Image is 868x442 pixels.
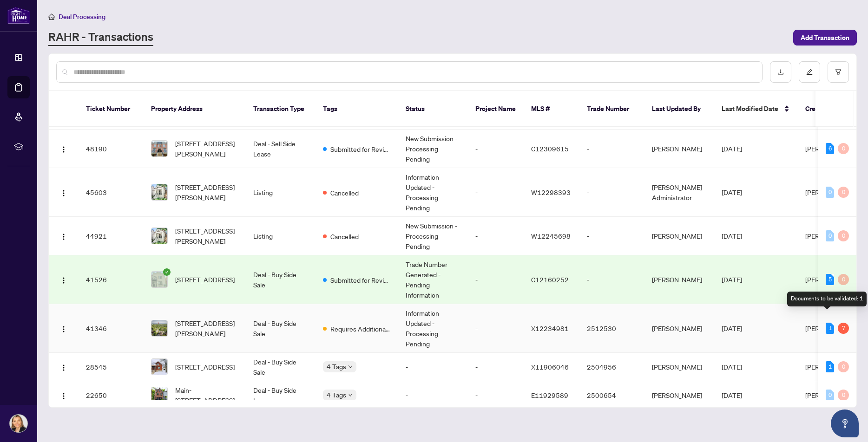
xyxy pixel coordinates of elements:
[163,268,171,276] span: check-circle
[316,91,398,127] th: Tags
[579,168,644,217] td: -
[801,30,849,45] span: Add Transaction
[826,230,834,241] div: 0
[722,391,742,399] span: [DATE]
[722,144,742,153] span: [DATE]
[798,91,854,127] th: Created By
[777,69,784,75] span: download
[56,359,71,374] button: Logo
[151,387,167,403] img: thumbnail-img
[56,321,71,336] button: Logo
[175,182,238,202] span: [STREET_ADDRESS][PERSON_NAME]
[144,91,246,127] th: Property Address
[831,409,859,437] button: Open asap
[838,143,849,154] div: 0
[56,388,71,403] button: Logo
[330,324,391,334] span: Requires Additional Docs
[175,362,235,372] span: [STREET_ADDRESS]
[327,361,346,372] span: 4 Tags
[175,318,238,338] span: [STREET_ADDRESS][PERSON_NAME]
[79,304,144,353] td: 41346
[579,255,644,304] td: -
[348,364,353,369] span: down
[330,144,391,154] span: Submitted for Review
[644,353,714,381] td: [PERSON_NAME]
[468,91,524,127] th: Project Name
[330,275,391,285] span: Submitted for Review
[644,168,714,217] td: [PERSON_NAME] Administrator
[644,130,714,168] td: [PERSON_NAME]
[644,91,714,127] th: Last Updated By
[468,381,524,409] td: -
[838,323,849,334] div: 7
[722,232,742,240] span: [DATE]
[806,69,813,75] span: edit
[468,255,524,304] td: -
[531,324,569,332] span: X12234981
[805,144,855,153] span: [PERSON_NAME]
[722,188,742,196] span: [DATE]
[175,274,235,285] span: [STREET_ADDRESS]
[79,353,144,381] td: 28545
[56,228,71,243] button: Logo
[468,168,524,217] td: -
[175,138,238,159] span: [STREET_ADDRESS][PERSON_NAME]
[799,61,820,83] button: edit
[838,187,849,198] div: 0
[79,130,144,168] td: 48190
[348,393,353,397] span: down
[330,231,359,241] span: Cancelled
[56,141,71,156] button: Logo
[246,168,316,217] td: Listing
[60,189,67,197] img: Logo
[579,353,644,381] td: 2504956
[56,272,71,287] button: Logo
[722,363,742,371] span: [DATE]
[151,359,167,375] img: thumbnail-img
[805,275,855,284] span: [PERSON_NAME]
[531,363,569,371] span: X11906046
[579,130,644,168] td: -
[826,143,834,154] div: 6
[151,228,167,244] img: thumbnail-img
[835,69,842,75] span: filter
[246,353,316,381] td: Deal - Buy Side Sale
[828,61,849,83] button: filter
[531,391,568,399] span: E11929589
[60,146,67,153] img: Logo
[60,277,67,284] img: Logo
[48,29,153,46] a: RAHR - Transactions
[79,255,144,304] td: 41526
[531,188,571,196] span: W12298393
[468,304,524,353] td: -
[714,91,798,127] th: Last Modified Date
[246,130,316,168] td: Deal - Sell Side Lease
[826,274,834,285] div: 5
[330,188,359,198] span: Cancelled
[246,381,316,409] td: Deal - Buy Side Lease
[59,13,105,21] span: Deal Processing
[175,226,238,246] span: [STREET_ADDRESS][PERSON_NAME]
[826,361,834,372] div: 1
[805,391,855,399] span: [PERSON_NAME]
[60,233,67,240] img: Logo
[787,292,867,306] div: Documents to be validated: 1
[79,381,144,409] td: 22650
[644,304,714,353] td: [PERSON_NAME]
[524,91,579,127] th: MLS #
[246,255,316,304] td: Deal - Buy Side Sale
[805,188,855,196] span: [PERSON_NAME]
[60,392,67,400] img: Logo
[398,304,468,353] td: Information Updated - Processing Pending
[826,390,834,401] div: 0
[398,130,468,168] td: New Submission - Processing Pending
[838,274,849,285] div: 0
[175,385,238,405] span: Main-[STREET_ADDRESS]
[579,91,644,127] th: Trade Number
[56,185,71,200] button: Logo
[805,363,855,371] span: [PERSON_NAME]
[398,255,468,304] td: Trade Number Generated - Pending Information
[722,275,742,284] span: [DATE]
[805,232,855,240] span: [PERSON_NAME]
[838,230,849,241] div: 0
